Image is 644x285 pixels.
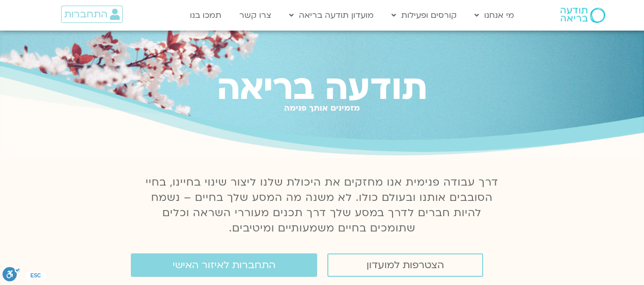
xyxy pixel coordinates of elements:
[561,8,605,23] img: תודעה בריאה
[234,6,276,25] a: צרו קשר
[64,9,107,20] span: התחברות
[131,253,317,277] a: התחברות לאיזור האישי
[61,6,123,23] a: התחברות
[284,6,379,25] a: מועדון תודעה בריאה
[173,260,275,271] span: התחברות לאיזור האישי
[367,260,444,271] span: הצטרפות למועדון
[185,6,227,25] a: תמכו בנו
[327,253,483,277] a: הצטרפות למועדון
[469,6,519,25] a: מי אנחנו
[140,175,505,236] p: דרך עבודה פנימית אנו מחזקים את היכולת שלנו ליצור שינוי בחיינו, בחיי הסובבים אותנו ובעולם כולו. לא...
[386,6,462,25] a: קורסים ופעילות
